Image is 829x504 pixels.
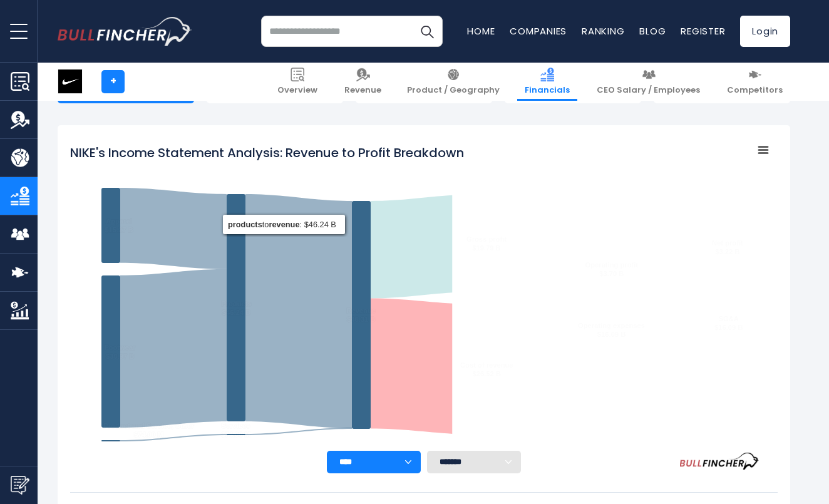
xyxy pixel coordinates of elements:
[346,307,376,323] text: Revenue $46.31 B
[105,217,133,234] text: Apparel $15.27 B
[681,24,725,38] a: Register
[727,85,783,96] span: Competitors
[344,85,381,96] span: Revenue
[221,300,252,316] text: Products $46.24 B
[399,63,507,101] a: Product / Geography
[712,239,743,255] text: Net profit $3.22 B
[101,70,125,93] a: +
[407,85,500,96] span: Product / Geography
[714,315,743,331] text: SG&A $16.09 B
[103,422,194,438] text: Product and Service, Other $74.00 M
[58,17,192,46] a: Go to homepage
[70,138,778,451] svg: NIKE's Income Statement Analysis: Revenue to Profit Breakdown
[467,24,495,38] a: Home
[525,85,570,96] span: Financials
[719,63,790,101] a: Competitors
[58,69,82,93] img: NKE logo
[740,16,790,47] a: Login
[221,422,250,438] text: Services $74.00 M
[277,85,317,96] span: Overview
[510,24,567,38] a: Companies
[70,144,464,162] tspan: NIKE's Income Statement Analysis: Revenue to Profit Breakdown
[105,344,136,360] text: Footwear $30.97 B
[597,85,700,96] span: CEO Salary / Employees
[337,63,389,101] a: Revenue
[639,24,666,38] a: Blog
[585,261,639,277] text: Operating profit $3.70 B
[466,235,507,252] text: Gross profit $19.79 B
[578,322,645,338] text: Operating expenses $16.09 B
[411,16,443,47] button: Search
[460,361,513,378] text: Cost of revenue $26.52 B
[58,17,192,46] img: bullfincher logo
[589,63,708,101] a: CEO Salary / Employees
[517,63,577,101] a: Financials
[270,63,325,101] a: Overview
[582,24,624,38] a: Ranking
